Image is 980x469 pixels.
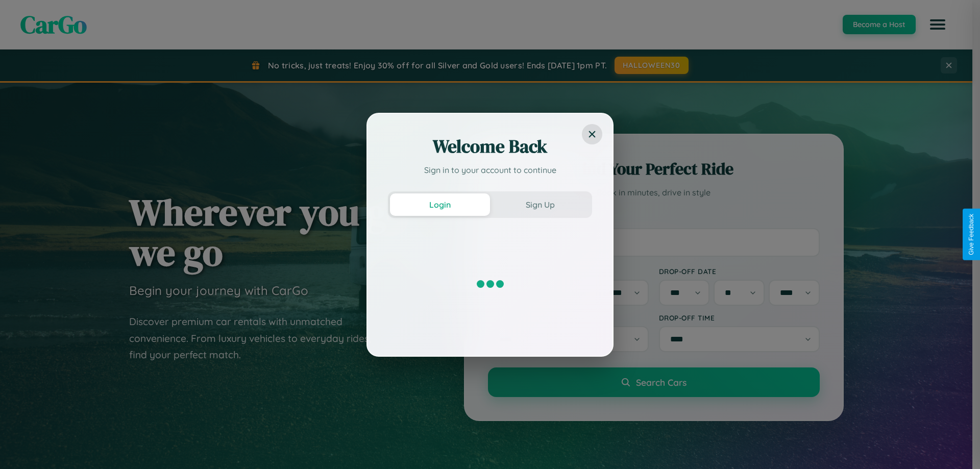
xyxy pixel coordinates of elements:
button: Login [390,193,490,216]
p: Sign in to your account to continue [388,164,592,176]
iframe: Intercom live chat [10,434,35,459]
div: Give Feedback [968,214,975,255]
button: Sign Up [490,193,590,216]
h2: Welcome Back [388,134,592,159]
